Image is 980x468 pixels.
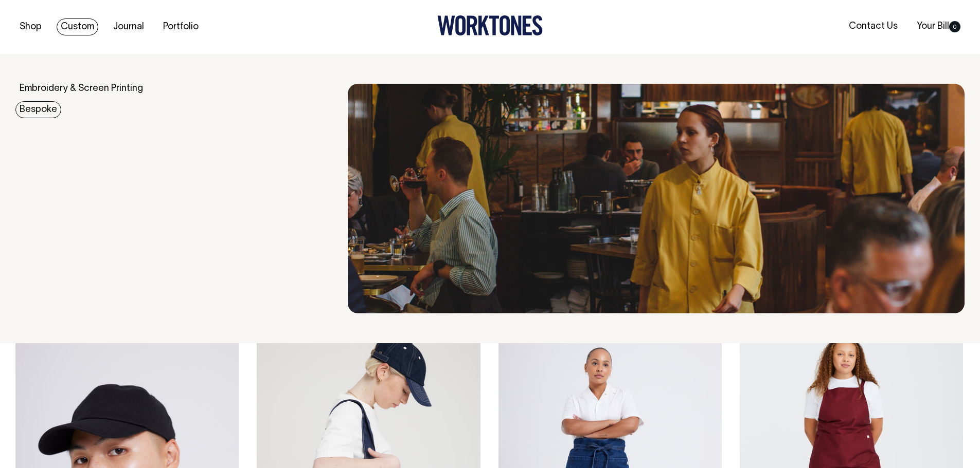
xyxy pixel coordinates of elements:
[845,18,902,35] a: Contact Us
[949,21,960,32] span: 0
[15,101,61,118] a: Bespoke
[159,18,203,35] a: Portfolio
[57,18,98,35] a: Custom
[913,18,965,35] a: Your Bill0
[348,84,965,313] img: Bespoke
[15,18,46,35] a: Shop
[15,80,147,97] a: Embroidery & Screen Printing
[109,18,148,35] a: Journal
